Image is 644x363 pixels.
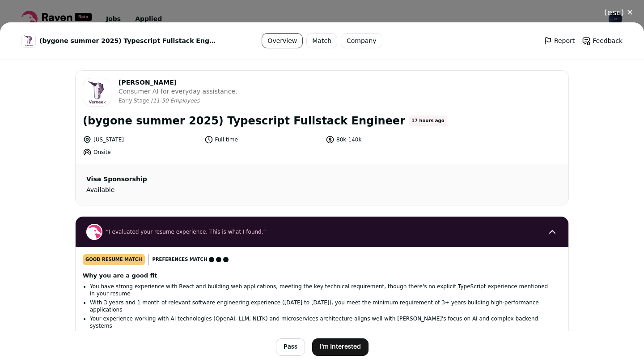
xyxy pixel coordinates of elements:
span: 17 hours ago [409,115,447,126]
li: With 3 years and 1 month of relevant software engineering experience ([DATE] to [DATE]), you meet... [90,299,554,313]
span: [PERSON_NAME] [119,78,237,87]
a: Overview [262,33,303,48]
li: Your experience working with AI technologies (OpenAI, LLM, NLTK) and microservices architecture a... [90,315,554,329]
a: Report [543,36,575,45]
li: Full time [204,135,321,144]
span: Preferences match [153,255,208,264]
dd: Available [86,185,243,194]
dt: Visa Sponsorship [86,175,243,184]
button: Pass [276,338,305,356]
div: good resume match [83,254,145,265]
h1: (bygone summer 2025) Typescript Fullstack Engineer [83,114,405,128]
a: Feedback [582,36,623,45]
span: 11-50 Employees [153,98,199,104]
h2: Why you are a good fit [83,272,561,279]
a: Company [341,33,382,48]
img: 905371cf5fd7a4fdde23959ca7faed7e444ec227da2076a56850bedda834ac5d.jpg [22,34,35,47]
span: (bygone summer 2025) Typescript Fullstack Engineer [39,36,217,45]
li: 80k-140k [326,135,442,144]
button: Close modal [593,3,644,22]
li: [US_STATE] [83,135,199,144]
img: 905371cf5fd7a4fdde23959ca7faed7e444ec227da2076a56850bedda834ac5d.jpg [83,78,111,106]
button: I'm Interested [312,338,369,356]
span: “I evaluated your resume experience. This is what I found.” [106,228,538,235]
li: You have strong experience with React and building web applications, meeting the key technical re... [90,283,554,297]
li: / [151,98,199,104]
span: Consumer AI for everyday assistance. [119,87,237,96]
li: Early Stage [119,98,151,104]
li: Onsite [83,148,199,157]
a: Match [306,33,337,48]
